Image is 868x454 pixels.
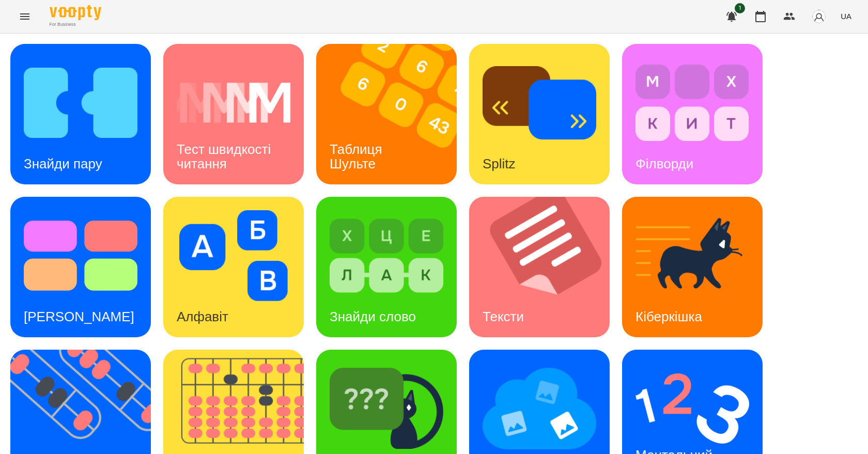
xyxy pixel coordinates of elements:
img: Тест швидкості читання [177,57,290,148]
a: SplitzSplitz [469,44,610,184]
img: Знайди Кіберкішку [330,363,443,454]
img: Тексти [469,197,623,337]
img: Тест Струпа [24,210,137,301]
img: Знайди слово [330,210,443,301]
img: Ментальний рахунок [636,363,749,454]
h3: Знайди пару [24,156,102,171]
a: Таблиця ШультеТаблиця Шульте [316,44,457,184]
a: АлфавітАлфавіт [163,197,304,337]
span: For Business [50,21,101,28]
h3: Знайди слово [330,309,416,324]
img: Мнемотехніка [483,363,596,454]
h3: Філворди [636,156,693,171]
a: ТекстиТексти [469,197,610,337]
h3: Таблиця Шульте [330,142,386,171]
a: ФілвордиФілворди [622,44,763,184]
span: 1 [735,3,745,13]
h3: Тест швидкості читання [177,142,274,171]
a: Тест швидкості читанняТест швидкості читання [163,44,304,184]
img: Voopty Logo [50,5,101,20]
h3: Алфавіт [177,309,228,324]
img: Кіберкішка [636,210,749,301]
button: UA [836,7,856,26]
img: avatar_s.png [812,9,826,24]
img: Таблиця Шульте [316,44,470,184]
a: Знайди паруЗнайди пару [10,44,151,184]
h3: [PERSON_NAME] [24,309,134,324]
a: Тест Струпа[PERSON_NAME] [10,197,151,337]
img: Splitz [483,57,596,148]
a: Знайди словоЗнайди слово [316,197,457,337]
h3: Тексти [483,309,524,324]
h3: Splitz [483,156,516,171]
img: Алфавіт [177,210,290,301]
img: Філворди [636,57,749,148]
h3: Кіберкішка [636,309,702,324]
a: КіберкішкаКіберкішка [622,197,763,337]
img: Знайди пару [24,57,137,148]
span: UA [841,11,851,22]
button: Menu [12,4,37,29]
